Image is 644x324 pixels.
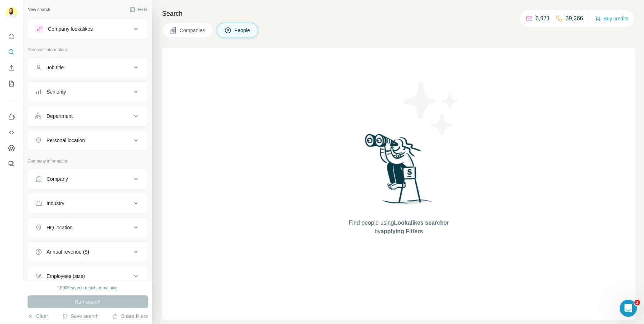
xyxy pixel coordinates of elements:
button: Industry [28,195,147,212]
button: My lists [6,77,17,90]
button: Share filters [112,313,148,320]
span: applying Filters [381,228,423,234]
p: Company information [28,158,148,164]
span: Lookalikes search [394,220,444,226]
button: Hide [125,4,152,15]
div: Seniority [47,88,66,95]
div: Company lookalikes [48,25,93,33]
button: Personal location [28,132,147,149]
img: Surfe Illustration - Stars [399,76,463,141]
button: Department [28,108,147,125]
button: Use Surfe on LinkedIn [6,110,17,123]
button: Enrich CSV [6,61,17,74]
div: Annual revenue ($) [47,248,89,255]
button: Job title [28,59,147,76]
button: Annual revenue ($) [28,243,147,260]
button: Quick start [6,30,17,43]
button: Company [28,170,147,188]
button: Save search [62,313,98,320]
div: Job title [47,64,64,71]
img: Avatar [6,7,17,19]
button: Search [6,46,17,59]
button: Seniority [28,83,147,100]
p: Personal information [28,46,148,53]
p: 39,266 [566,14,583,23]
span: Companies [180,27,206,34]
div: Department [47,113,73,120]
div: Personal location [47,137,85,144]
button: Employees (size) [28,268,147,285]
img: Surfe Illustration - Woman searching with binoculars [362,132,436,211]
button: Clear [28,313,48,320]
button: Feedback [6,158,17,170]
div: 10000 search results remaining [58,285,117,291]
div: Employees (size) [47,273,85,280]
button: HQ location [28,219,147,236]
button: Buy credits [595,14,628,24]
div: HQ location [47,224,73,231]
button: Use Surfe API [6,126,17,139]
div: Company [47,175,68,183]
button: Company lookalikes [28,20,147,38]
div: Industry [47,200,64,207]
span: People [234,27,251,34]
h4: Search [162,9,635,19]
div: New search [28,6,50,13]
span: Find people using or by [341,219,456,236]
p: 6,971 [536,14,550,23]
button: Dashboard [6,142,17,155]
